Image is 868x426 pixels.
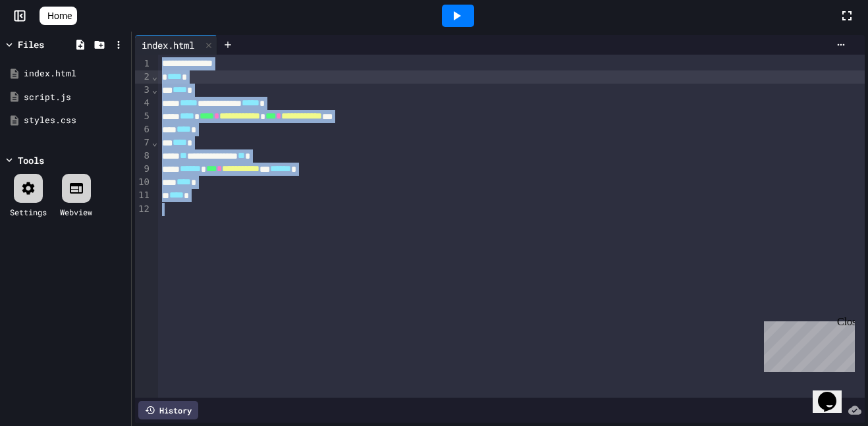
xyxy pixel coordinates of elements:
span: Home [47,9,72,22]
div: index.html [135,38,201,52]
div: index.html [135,35,217,55]
div: 10 [135,176,151,189]
div: 3 [135,84,151,97]
div: Chat with us now!Close [5,5,91,84]
div: 1 [135,57,151,70]
iframe: chat widget [759,316,855,372]
div: 11 [135,189,151,202]
div: 4 [135,97,151,110]
div: History [138,401,198,419]
div: Webview [60,206,92,218]
div: 9 [135,163,151,176]
div: script.js [24,91,126,104]
iframe: chat widget [813,373,855,413]
div: styles.css [24,114,126,127]
div: Tools [18,153,44,167]
a: Home [40,7,77,25]
span: Fold line [151,137,158,147]
div: index.html [24,67,126,80]
div: 12 [135,203,151,216]
div: 5 [135,110,151,123]
div: 6 [135,123,151,136]
span: Fold line [151,84,158,95]
div: Files [18,38,44,51]
span: Fold line [151,71,158,82]
div: 2 [135,70,151,84]
div: Settings [10,206,47,218]
div: 7 [135,136,151,149]
div: 8 [135,149,151,163]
